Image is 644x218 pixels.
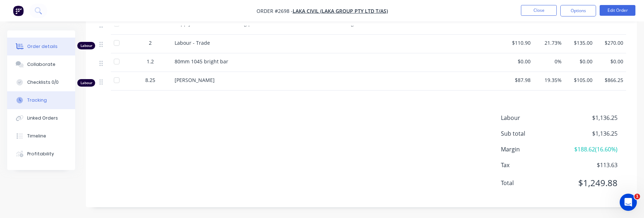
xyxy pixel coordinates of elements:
span: $135.00 [567,39,592,47]
span: $1,136.25 [565,129,618,138]
span: 1 [634,194,640,199]
span: $188.62 ( 16.60 %) [565,145,618,154]
div: Order details [27,43,58,50]
img: Factory [13,5,24,16]
span: Sub total [501,129,565,138]
span: $87.98 [506,76,531,84]
span: $270.00 [598,39,623,47]
button: Edit Order [600,5,635,16]
span: Labour [501,113,565,122]
div: Labour [77,79,95,87]
span: $866.25 [598,76,623,84]
span: 19.35% [536,76,561,84]
button: Order details [7,38,75,55]
span: Order #2698 - [257,8,293,14]
span: $1,249.88 [565,176,618,189]
button: Close [521,5,557,16]
span: 80mm 1045 bright bar [175,58,228,65]
span: 0% [536,58,561,65]
iframe: Intercom live chat [620,194,637,211]
div: Linked Orders [27,115,58,121]
span: 8.25 [145,76,155,84]
span: Labour - Trade [175,39,210,46]
span: Supply 2 x 80mm 525mm long pins for bucket. drill 20mm hole for locating bolts in 1 end [175,20,388,27]
div: Labour [77,42,95,49]
span: Margin [501,145,565,154]
span: Tax [501,161,565,169]
button: Options [560,5,596,16]
span: [PERSON_NAME] [175,77,215,83]
button: Timeline [7,127,75,145]
span: $113.63 [565,161,618,169]
span: $1,136.25 [565,113,618,122]
div: Timeline [27,133,46,139]
span: $110.90 [506,39,531,47]
span: $105.00 [567,76,592,84]
div: Checklists 0/0 [27,79,59,86]
span: $0.00 [567,58,592,65]
button: Checklists 0/0 [7,73,75,91]
div: Tracking [27,97,47,103]
span: 1.2 [147,58,154,65]
div: Collaborate [27,61,55,68]
span: 2 [149,39,152,47]
span: 21.73% [536,39,561,47]
span: Total [501,179,565,187]
span: $0.00 [598,58,623,65]
button: Profitability [7,145,75,163]
div: Profitability [27,151,54,157]
button: Collaborate [7,55,75,73]
button: Linked Orders [7,109,75,127]
span: $0.00 [506,58,531,65]
a: Laka Civil (Laka Group Pty Ltd T/as) [293,8,388,14]
button: Tracking [7,91,75,109]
